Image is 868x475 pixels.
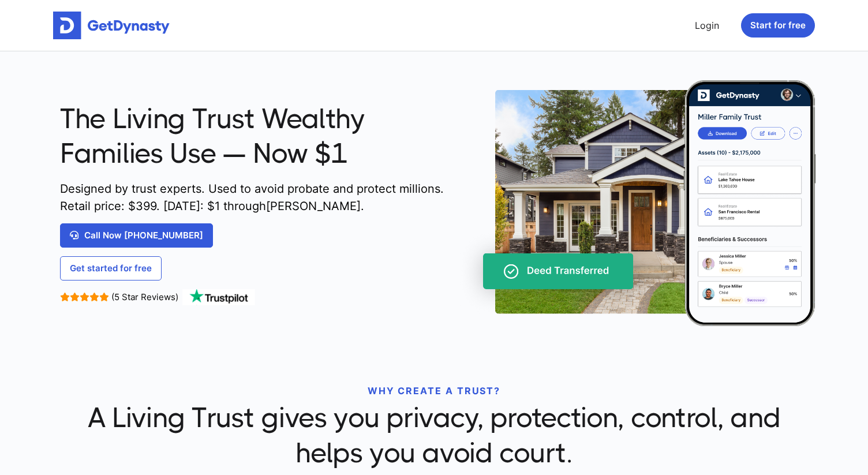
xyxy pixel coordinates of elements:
p: WHY CREATE A TRUST? [60,384,808,398]
a: Get started for free [60,256,162,280]
a: Call Now [PHONE_NUMBER] [60,223,213,248]
span: A Living Trust gives you privacy, protection, control, and helps you avoid court. [60,401,808,470]
span: The Living Trust Wealthy Families Use — Now $1 [60,102,449,171]
img: TrustPilot Logo [181,289,256,305]
span: Designed by trust experts. Used to avoid probate and protect millions. Retail price: $ 399 . [DAT... [60,180,449,215]
button: Start for free [741,13,815,38]
img: Get started for free with Dynasty Trust Company [53,12,170,39]
a: Login [690,14,724,37]
span: (5 Star Reviews) [111,291,178,302]
img: trust-on-cellphone [458,80,817,326]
